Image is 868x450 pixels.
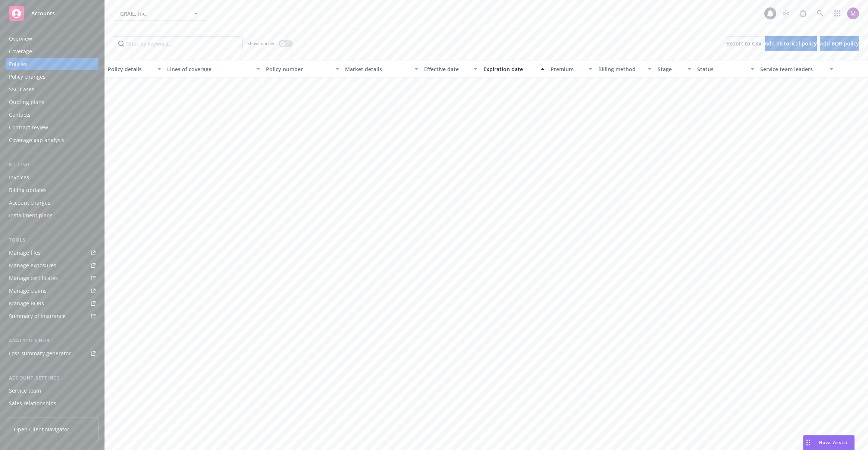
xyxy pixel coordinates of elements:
[9,410,52,422] div: Related accounts
[114,6,207,21] button: GRAIL, Inc.
[6,45,98,57] a: Coverage
[480,60,548,78] button: Expiration date
[655,60,694,78] button: Stage
[6,109,98,121] a: Contacts
[263,60,342,78] button: Policy number
[9,109,31,121] div: Contacts
[6,285,98,297] a: Manage claims
[551,65,584,73] div: Premium
[6,171,98,183] a: Invoices
[9,71,46,83] div: Policy changes
[6,96,98,108] a: Quoting plans
[6,247,98,259] a: Manage files
[6,210,98,221] a: Installment plans
[9,272,58,284] div: Manage certificates
[820,40,859,47] span: Add BOR policy
[6,347,98,359] a: Loss summary generator
[120,10,185,18] span: GRAIL, Inc.
[167,65,252,73] div: Lines of coverage
[6,410,98,422] a: Related accounts
[9,285,47,297] div: Manage claims
[830,6,845,21] a: Switch app
[803,435,813,450] div: Drag to move
[9,385,41,397] div: Service team
[6,310,98,322] a: Summary of insurance
[803,435,855,450] button: Nova Assist
[6,134,98,146] a: Coverage gap analysis
[757,60,836,78] button: Service team leaders
[6,3,98,24] a: Accounts
[9,210,53,221] div: Installment plans
[765,36,817,51] button: Add historical policy
[697,65,746,73] div: Status
[9,58,28,70] div: Policies
[424,65,469,73] div: Effective date
[6,298,98,309] a: Manage BORs
[6,272,98,284] a: Manage certificates
[9,171,29,183] div: Invoices
[726,40,762,47] span: Export to CSV
[9,259,56,271] div: Manage exposures
[813,6,828,21] a: Search
[9,397,56,409] div: Sales relationships
[6,58,98,70] a: Policies
[342,60,421,78] button: Market details
[9,96,44,108] div: Quoting plans
[765,40,817,47] span: Add historical policy
[6,71,98,83] a: Policy changes
[9,45,32,57] div: Coverage
[9,122,48,133] div: Contract review
[6,161,98,169] div: Billing
[9,298,44,309] div: Manage BORs
[796,6,811,21] a: Report a Bug
[548,60,595,78] button: Premium
[266,65,331,73] div: Policy number
[108,65,153,73] div: Policy details
[483,65,536,73] div: Expiration date
[14,425,69,433] span: Open Client Navigator
[6,236,98,244] div: Tools
[6,122,98,133] a: Contract review
[6,84,98,95] a: SSC Cases
[820,36,859,51] button: Add BOR policy
[847,7,859,19] img: photo
[6,259,98,271] a: Manage exposures
[6,184,98,196] a: Billing updates
[164,60,263,78] button: Lines of coverage
[6,197,98,209] a: Account charges
[9,33,32,45] div: Overview
[598,65,643,73] div: Billing method
[819,439,848,446] span: Nova Assist
[247,40,276,47] span: Show inactive
[421,60,480,78] button: Effective date
[595,60,655,78] button: Billing method
[6,385,98,397] a: Service team
[9,84,34,95] div: SSC Cases
[105,60,164,78] button: Policy details
[658,65,683,73] div: Stage
[694,60,758,78] button: Status
[726,36,762,51] button: Export to CSV
[760,65,825,73] div: Service team leaders
[6,33,98,45] a: Overview
[6,337,98,344] div: Analytics hub
[31,10,55,16] span: Accounts
[9,310,66,322] div: Summary of insurance
[114,36,243,51] input: Filter by keyword...
[9,184,47,196] div: Billing updates
[9,134,65,146] div: Coverage gap analysis
[778,6,793,21] a: Stop snowing
[6,374,98,382] div: Account settings
[9,247,41,259] div: Manage files
[9,347,71,359] div: Loss summary generator
[9,197,50,209] div: Account charges
[345,65,410,73] div: Market details
[6,397,98,409] a: Sales relationships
